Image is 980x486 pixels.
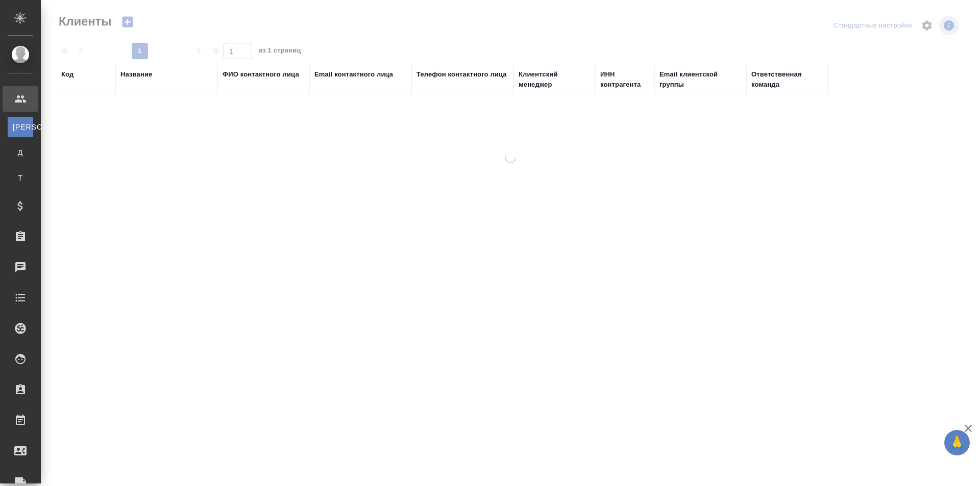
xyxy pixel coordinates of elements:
[659,69,741,90] div: Email клиентской группы
[519,69,590,90] div: Клиентский менеджер
[8,142,33,163] a: Д
[314,69,393,80] div: Email контактного лица
[944,430,970,455] button: 🙏
[13,122,28,132] span: [PERSON_NAME]
[8,168,33,188] a: Т
[600,69,649,90] div: ИНН контрагента
[223,69,299,80] div: ФИО контактного лица
[13,147,28,158] span: Д
[8,117,33,137] a: [PERSON_NAME]
[120,69,152,80] div: Название
[13,173,28,183] span: Т
[416,69,507,80] div: Телефон контактного лица
[948,432,966,453] span: 🙏
[61,69,73,80] div: Код
[751,69,823,90] div: Ответственная команда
